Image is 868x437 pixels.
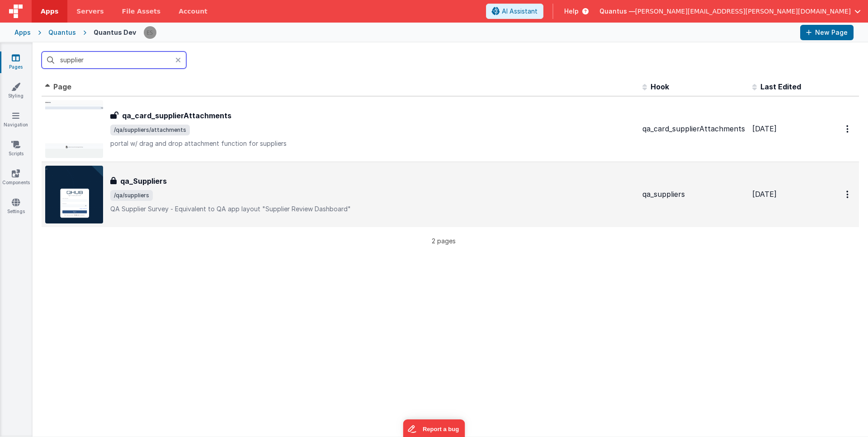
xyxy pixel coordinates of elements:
div: qa_card_supplierAttachments [642,124,745,134]
span: [DATE] [752,124,777,133]
div: Quantus Dev [94,28,136,37]
button: AI Assistant [486,4,543,19]
div: Quantus [48,28,76,37]
span: [PERSON_NAME][EMAIL_ADDRESS][PERSON_NAME][DOMAIN_NAME] [635,7,851,16]
span: Help [564,7,579,16]
input: Search pages, id's ... [42,51,186,69]
span: [DATE] [752,190,777,199]
span: Servers [76,7,104,16]
span: Quantus — [599,7,635,16]
p: QA Supplier Survey - Equivalent to QA app layout "Supplier Review Dashboard" [110,205,635,214]
div: Apps [14,28,31,37]
p: 2 pages [42,236,845,246]
button: Options [841,185,855,204]
span: /qa/suppliers [110,190,153,201]
span: Last Edited [760,82,801,91]
h3: qa_card_supplierAttachments [122,110,231,121]
button: Options [841,120,855,138]
span: Apps [41,7,58,16]
span: Page [53,82,71,91]
span: Hook [651,82,669,91]
p: portal w/ drag and drop attachment function for suppliers [110,139,635,148]
button: New Page [800,25,854,40]
div: qa_suppliers [642,189,745,200]
button: Quantus — [PERSON_NAME][EMAIL_ADDRESS][PERSON_NAME][DOMAIN_NAME] [599,7,861,16]
img: 2445f8d87038429357ee99e9bdfcd63a [144,26,156,39]
span: File Assets [122,7,161,16]
span: /qa/suppliers/attachments [110,125,190,135]
h3: qa_Suppliers [120,176,167,186]
span: AI Assistant [502,7,538,16]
